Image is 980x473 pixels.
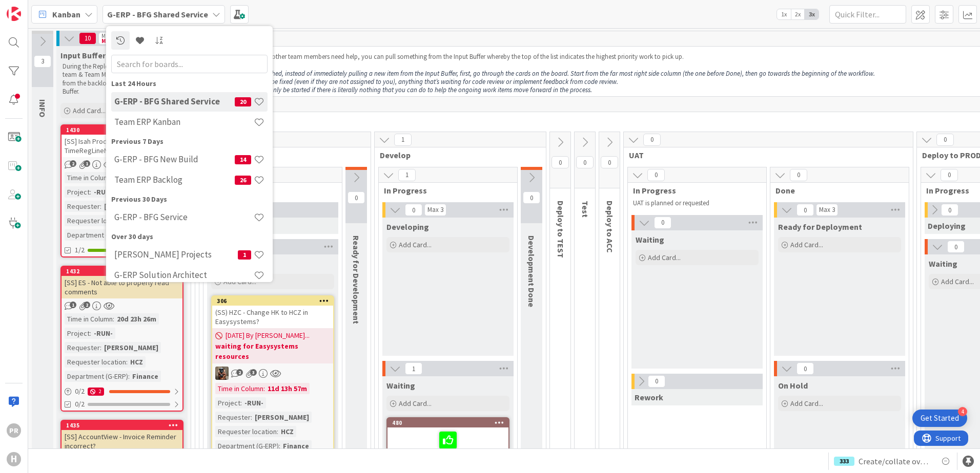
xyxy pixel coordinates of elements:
div: [SS] ES - Not able to properly read comments [62,276,182,298]
span: : [240,397,242,408]
span: Add Card... [73,106,106,115]
span: 2 [70,160,76,167]
div: 306 [217,297,333,305]
div: Open Get Started checklist, remaining modules: 4 [912,410,967,427]
span: 0 [647,169,665,181]
div: Finance [280,440,312,451]
div: -RUN- [91,186,115,198]
div: Project [65,186,90,198]
div: [PERSON_NAME] [101,201,161,212]
span: [DATE] By [PERSON_NAME]... [226,330,310,341]
div: 1432[SS] ES - Not able to properly read comments [62,267,182,298]
span: 0/2 [75,399,85,410]
span: 0 [348,191,365,204]
img: Visit kanbanzone.com [7,7,21,21]
div: [PERSON_NAME] [101,342,161,353]
span: : [100,342,101,353]
span: 0 [790,169,807,181]
span: INFO [37,99,48,117]
span: 1/2 [75,245,85,255]
div: [SS] Isah ProdDB HA - Faulty TimeRegLineNr [62,135,182,157]
div: [PERSON_NAME] [252,412,312,423]
span: 0 [601,156,618,168]
span: Add Card... [648,253,681,262]
span: 14 [235,155,251,164]
span: 26 [235,176,251,185]
div: 11d 13h 57m [265,383,310,394]
span: Rework [635,392,663,402]
span: Deploying [928,221,966,231]
em: Once a piece of work is finished, instead of immediately pulling a new item from the Input Buffer... [196,69,875,78]
span: Add Card... [399,399,432,408]
div: PR [7,423,21,438]
div: Finance [130,371,161,382]
b: G-ERP - BFG Shared Service [107,9,208,19]
span: Waiting [386,380,415,391]
div: 1435 [62,421,182,430]
h4: G-ERP - BFG Shared Service [114,96,235,106]
span: Deploy to TEST [556,201,566,258]
span: 1 [70,302,76,308]
h4: G-ERP Solution Architect [114,270,254,280]
div: 333 [834,457,854,466]
div: Max 8 [101,38,116,44]
span: 1 [238,250,251,260]
span: Add Card... [399,240,432,249]
div: Department (G-ERP) [65,229,128,241]
span: 2x [791,9,805,19]
span: 0 [654,217,671,229]
div: Requester [65,201,100,212]
input: Quick Filter... [829,5,906,24]
span: Kanban [52,8,80,20]
div: 1432 [66,268,182,275]
div: HCZ [128,356,146,368]
span: : [277,426,278,437]
span: 3x [805,9,819,19]
div: Project [65,328,90,339]
span: UAT [629,150,900,160]
span: 1 [394,134,412,146]
span: Add Card... [790,240,823,249]
span: 0 [936,134,954,146]
b: waiting for Easysystems resources [215,341,330,361]
span: 20 [235,97,251,106]
span: 2 [84,302,90,308]
span: 3 [34,55,51,68]
img: VK [215,367,229,380]
div: Time in Column [215,383,263,394]
span: Waiting [929,259,957,269]
div: 48020.08. Open invoices report [387,418,508,462]
a: 1432[SS] ES - Not able to properly read commentsTime in Column:20d 23h 26mProject:-RUN-Requester:... [60,266,183,412]
span: Add Card... [941,277,974,286]
span: 0 [648,375,665,388]
div: Previous 7 Days [111,136,268,147]
div: 306(SS) HZC - Change HK to HCZ in Easysystems? [212,296,333,328]
span: Development Done [526,235,537,307]
span: 0 [405,204,422,216]
div: 306 [212,296,333,306]
h4: G-ERP - BFG Service [114,212,254,222]
div: 1435 [66,422,182,429]
div: Last 24 Hours [111,78,268,89]
div: VK [212,367,333,380]
div: Department (G-ERP) [215,440,279,451]
div: Requester [215,412,251,423]
div: Project [215,397,240,408]
a: 306(SS) HZC - Change HK to HCZ in Easysystems?[DATE] By [PERSON_NAME]...waiting for Easysystems r... [211,295,334,468]
div: Previous 30 Days [111,194,268,205]
span: 0 [941,169,958,181]
div: 1432 [62,267,182,276]
span: Deploy to ACC [605,201,615,253]
span: Add Card... [790,399,823,408]
div: 1430 [66,126,182,134]
div: 1430[SS] Isah ProdDB HA - Faulty TimeRegLineNr [62,125,182,157]
span: 1 [84,160,90,167]
span: In Progress [384,185,504,196]
span: : [90,186,91,198]
p: During the Replenishment Meeting the team & Team Manager will select items from the backlog to pu... [63,62,181,96]
p: UAT is planned or requested [633,199,754,207]
input: Search for boards... [111,55,268,73]
span: In Progress [633,185,753,196]
span: 1 [398,169,416,181]
div: -RUN- [242,397,266,408]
